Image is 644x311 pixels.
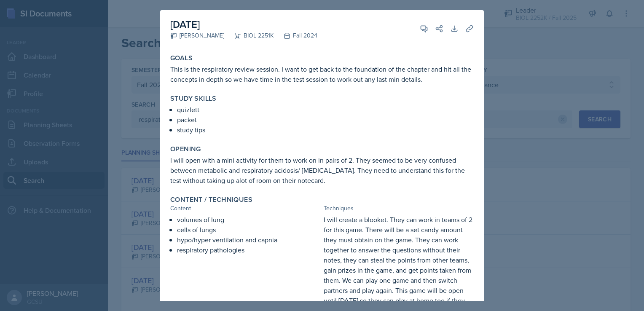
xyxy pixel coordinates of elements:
label: Content / Techniques [170,196,252,204]
p: I will open with a mini activity for them to work on in pairs of 2. They seemed to be very confus... [170,155,474,185]
label: Study Skills [170,94,217,103]
div: Content [170,204,320,213]
p: This is the respiratory review session. I want to get back to the foundation of the chapter and h... [170,64,474,84]
div: BIOL 2251K [224,31,274,40]
label: Opening [170,145,201,153]
div: Techniques [324,204,474,213]
p: respiratory pathologies [177,245,320,255]
p: quizlett [177,105,474,115]
p: packet [177,115,474,125]
h2: [DATE] [170,17,317,32]
label: Goals [170,54,193,62]
div: [PERSON_NAME] [170,31,224,40]
p: study tips [177,125,474,135]
p: cells of lungs [177,225,320,235]
p: hypo/hyper ventilation and capnia [177,235,320,245]
p: volumes of lung [177,214,320,225]
div: Fall 2024 [274,31,317,40]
